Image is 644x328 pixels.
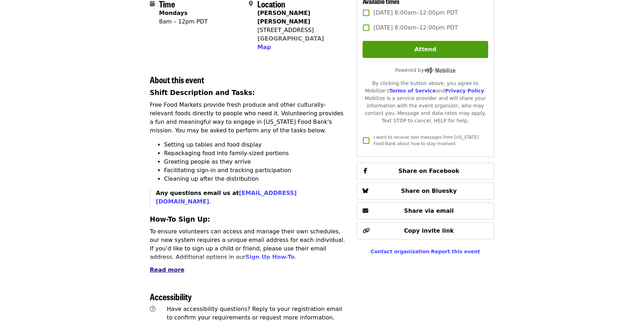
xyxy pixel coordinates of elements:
button: Read more [150,266,184,274]
i: question-circle icon [150,306,155,312]
h3: Shift Description and Tasks: [150,88,348,98]
li: Setting up tables and food display [164,141,348,149]
li: Cleaning up after the distribution [164,175,348,183]
h3: How-To Sign Up: [150,215,348,224]
li: Repackaging food into family-sized portions [164,149,348,158]
button: Copy invite link [357,222,494,239]
p: . [156,189,348,206]
strong: [PERSON_NAME] [PERSON_NAME] [257,10,310,25]
span: Share on Facebook [398,168,459,174]
li: Facilitating sign-in and tracking participation [164,166,348,175]
div: 8am – 12pm PDT [159,17,208,26]
a: Report this event [431,249,480,254]
span: Share via email [404,207,454,214]
span: Powered by [395,67,455,73]
strong: Mondays [159,10,188,16]
button: Map [257,43,271,52]
li: Greeting people as they arrive [164,158,348,166]
p: To ensure volunteers can access and manage their own schedules, our new system requires a unique ... [150,227,348,261]
a: Terms of Service [389,88,436,94]
span: Map [257,44,271,51]
button: Share on Facebook [357,163,494,180]
div: By clicking the button above, you agree to Mobilize's and . Mobilize is a service provider and wi... [363,80,488,125]
span: [DATE] 8:00am–12:00pm PDT [374,23,458,32]
span: About this event [150,73,204,86]
p: Free Food Markets provide fresh produce and other culturally-relevant foods directly to people wh... [150,101,348,135]
button: Share on Bluesky [357,182,494,200]
i: calendar icon [150,0,155,7]
span: Copy invite link [404,227,454,234]
span: I want to receive text messages from [US_STATE] Food Bank about how to stay involved. [374,135,479,146]
a: Privacy Policy [445,88,484,94]
div: · [357,248,494,255]
span: Share on Bluesky [401,187,457,194]
span: Have accessibility questions? Reply to your registration email to confirm your requirements or re... [167,306,342,321]
span: [DATE] 8:00am–12:00pm PDT [374,9,458,17]
span: Read more [150,266,184,273]
a: [GEOGRAPHIC_DATA] [257,35,324,42]
span: Accessibility [150,290,192,303]
strong: Any questions email us at [156,190,297,205]
div: [STREET_ADDRESS] [257,26,342,35]
a: Contact organization [371,249,429,254]
a: Sign Up How-To [246,254,295,260]
button: Share via email [357,202,494,219]
img: Powered by Mobilize [424,67,455,74]
button: Attend [363,41,488,58]
i: map-marker-alt icon [249,0,253,7]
